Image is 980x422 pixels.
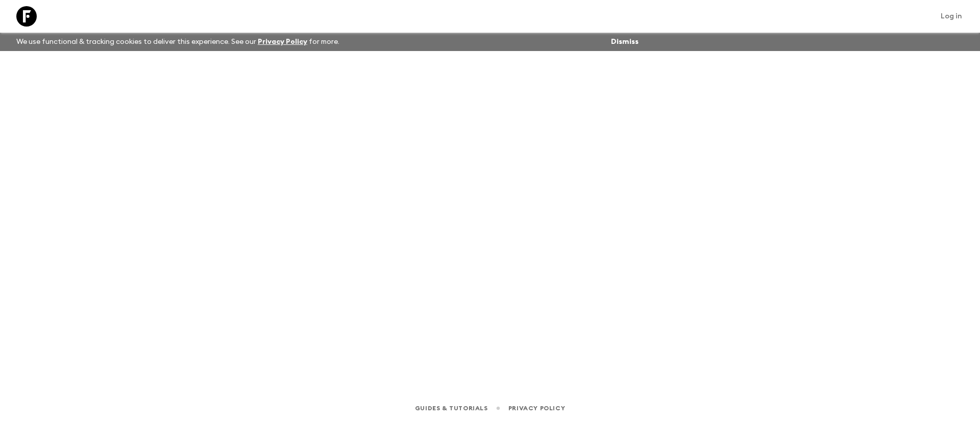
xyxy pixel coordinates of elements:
p: We use functional & tracking cookies to deliver this experience. See our for more. [12,33,344,51]
a: Guides & Tutorials [415,403,488,414]
a: Privacy Policy [258,38,307,45]
a: Log in [935,9,968,23]
a: Privacy Policy [508,403,565,414]
button: Dismiss [608,35,641,49]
